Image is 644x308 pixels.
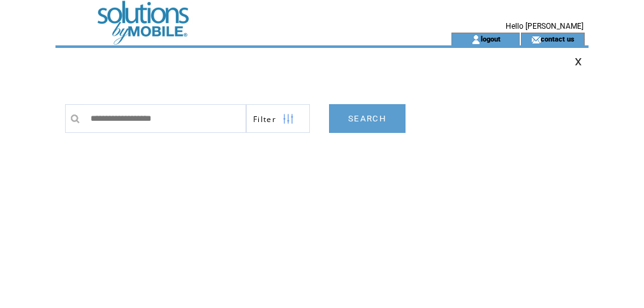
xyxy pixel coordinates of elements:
[471,35,481,45] img: account_icon.gif
[531,35,541,45] img: contact_us_icon.gif
[246,104,310,133] a: Filter
[329,104,406,133] a: SEARCH
[253,114,276,125] span: Show filters
[481,35,501,43] a: logout
[541,35,574,43] a: contact us
[506,22,583,31] span: Hello [PERSON_NAME]
[282,105,294,134] img: filters.png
